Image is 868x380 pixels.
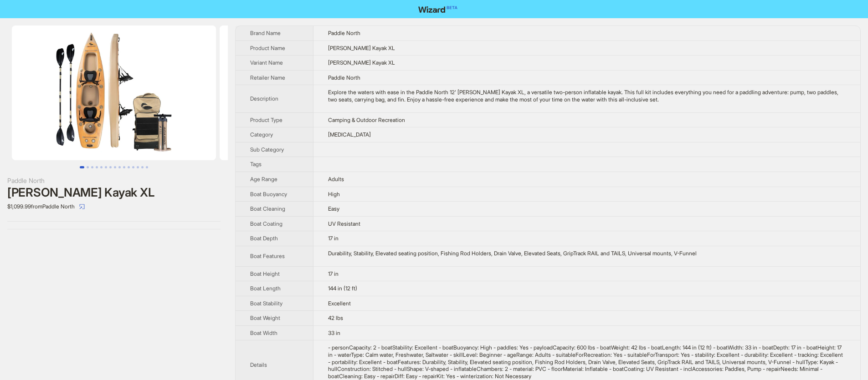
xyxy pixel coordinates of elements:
span: Brand Name [250,30,281,36]
span: Description [250,95,278,102]
div: - personCapacity: 2 - boatStability: Excellent - boatBuoyancy: High - paddles: Yes - payloadCapac... [328,344,846,380]
button: Go to slide 7 [109,166,112,168]
span: Tags [250,161,262,167]
button: Go to slide 14 [141,166,144,168]
span: Product Name [250,45,285,51]
span: 17 in [328,270,339,277]
span: Boat Length [250,285,281,292]
span: Boat Depth [250,235,278,242]
div: Explore the waters with ease in the Paddle North 12' Karve Kayak XL, a versatile two-person infla... [328,89,846,103]
button: Go to slide 8 [114,166,116,168]
span: 33 in [328,329,340,336]
button: Go to slide 9 [118,166,121,168]
span: Category [250,131,273,138]
span: Paddle North [328,74,360,81]
span: Details [250,361,267,368]
span: Boat Buoyancy [250,191,287,198]
span: Age Range [250,176,277,182]
button: Go to slide 11 [128,166,130,168]
span: UV Resistant [328,220,360,227]
span: Boat Weight [250,314,280,321]
span: Retailer Name [250,74,285,81]
span: [PERSON_NAME] Kayak XL [328,59,395,66]
span: Paddle North [328,30,360,36]
span: Excellent [328,300,351,307]
span: Product Type [250,117,282,123]
span: Boat Height [250,270,280,277]
button: Go to slide 1 [80,166,84,168]
button: Go to slide 3 [91,166,93,168]
span: select [79,204,85,209]
div: Durability, Stability, Elevated seating position, Fishing Rod Holders, Drain Valve, Elevated Seat... [328,250,846,257]
span: [MEDICAL_DATA] [328,131,371,138]
span: Adults [328,176,344,182]
span: 17 in [328,235,339,242]
span: Easy [328,205,339,212]
div: Paddle North [7,176,221,186]
span: High [328,191,340,198]
div: [PERSON_NAME] Kayak XL [7,186,221,199]
button: Go to slide 13 [137,166,139,168]
button: Go to slide 5 [100,166,103,168]
button: Go to slide 12 [132,166,134,168]
span: 144 in (12 ft) [328,285,357,292]
span: Boat Width [250,329,277,336]
img: Karve Kayak XL Karve Kayak XL image 1 [12,25,216,160]
span: Variant Name [250,59,283,66]
span: Camping & Outdoor Recreation [328,117,405,123]
span: 42 lbs [328,314,343,321]
button: Go to slide 4 [96,166,98,168]
div: $1,099.99 from Paddle North [7,199,221,214]
button: Go to slide 6 [105,166,107,168]
span: Boat Cleaning [250,205,285,212]
button: Go to slide 2 [87,166,89,168]
span: Boat Coating [250,220,282,227]
span: [PERSON_NAME] Kayak XL [328,45,395,51]
button: Go to slide 15 [146,166,148,168]
span: Boat Features [250,253,285,259]
span: Sub Category [250,146,284,153]
button: Go to slide 10 [123,166,125,168]
span: Boat Stability [250,300,282,307]
img: Karve Kayak XL Karve Kayak XL image 2 [220,25,424,160]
